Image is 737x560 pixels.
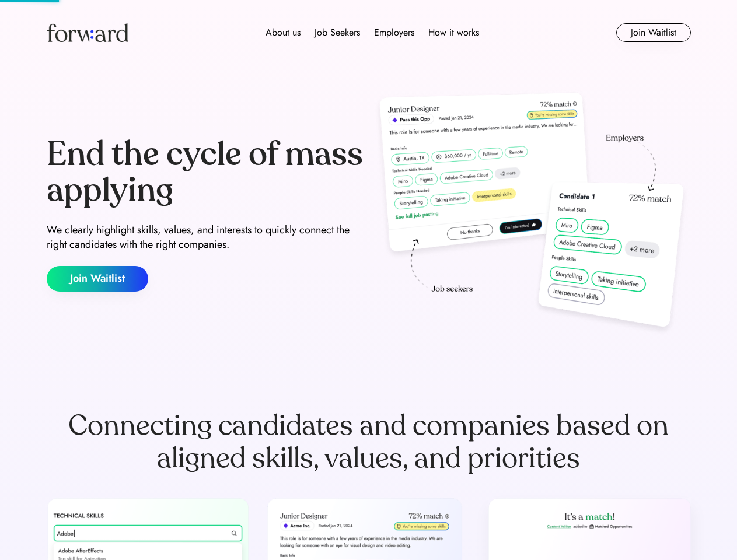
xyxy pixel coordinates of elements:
div: End the cycle of mass applying [47,136,364,208]
button: Join Waitlist [616,23,691,42]
img: hero-image.png [373,89,691,339]
div: We clearly highlight skills, values, and interests to quickly connect the right candidates with t... [47,223,364,252]
div: Employers [374,26,414,40]
div: How it works [428,26,479,40]
div: Connecting candidates and companies based on aligned skills, values, and priorities [47,409,691,475]
div: About us [266,26,301,40]
button: Join Waitlist [47,266,148,292]
div: Job Seekers [315,26,360,40]
img: Forward logo [47,23,128,42]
